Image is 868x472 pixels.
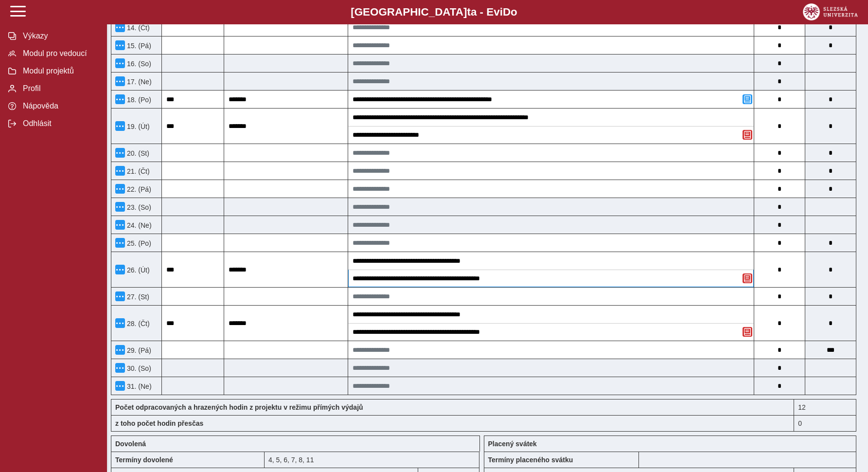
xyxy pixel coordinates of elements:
[794,399,856,415] div: 12
[125,266,150,274] span: 26. (Út)
[125,24,150,32] span: 14. (Čt)
[125,221,152,229] span: 24. (Ne)
[125,96,151,104] span: 18. (Po)
[115,166,125,176] button: Menu
[115,318,125,328] button: Menu
[125,123,150,130] span: 19. (Út)
[125,167,150,175] span: 21. (Čt)
[125,78,152,86] span: 17. (Ne)
[511,6,517,18] span: o
[115,419,203,427] b: z toho počet hodin přesčas
[115,22,125,32] button: Menu
[125,203,151,211] span: 23. (So)
[743,130,752,140] button: Odstranit poznámku
[115,381,125,391] button: Menu
[794,415,856,432] div: 0
[743,94,752,104] button: Přidat poznámku
[20,119,99,128] span: Odhlásit
[743,273,752,283] button: Odstranit poznámku
[743,327,752,337] button: Odstranit poznámku
[20,67,99,75] span: Modul projektů
[115,94,125,104] button: Menu
[125,149,149,157] span: 20. (St)
[125,364,151,372] span: 30. (So)
[467,6,470,18] span: t
[115,440,146,448] b: Dovolená
[20,32,99,40] span: Výkazy
[125,382,152,390] span: 31. (Ne)
[20,49,99,58] span: Modul pro vedoucí
[125,239,151,247] span: 25. (Po)
[115,265,125,274] button: Menu
[115,40,125,50] button: Menu
[115,148,125,158] button: Menu
[125,293,149,301] span: 27. (St)
[125,185,151,193] span: 22. (Pá)
[29,6,839,18] b: [GEOGRAPHIC_DATA] a - Evi
[125,42,151,50] span: 15. (Pá)
[115,238,125,248] button: Menu
[115,121,125,131] button: Menu
[115,456,173,464] b: Termíny dovolené
[488,456,573,464] b: Termíny placeného svátku
[115,345,125,355] button: Menu
[803,3,858,20] img: logo_web_su.png
[265,452,479,468] div: 4, 5, 6, 7, 8, 11
[115,202,125,212] button: Menu
[125,320,150,327] span: 28. (Čt)
[115,363,125,373] button: Menu
[503,6,511,18] span: D
[115,291,125,301] button: Menu
[115,184,125,194] button: Menu
[20,102,99,110] span: Nápověda
[20,84,99,93] span: Profil
[115,58,125,68] button: Menu
[125,60,151,68] span: 16. (So)
[488,440,537,448] b: Placený svátek
[125,346,151,354] span: 29. (Pá)
[115,76,125,86] button: Menu
[115,220,125,230] button: Menu
[115,403,363,411] b: Počet odpracovaných a hrazených hodin z projektu v režimu přímých výdajů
